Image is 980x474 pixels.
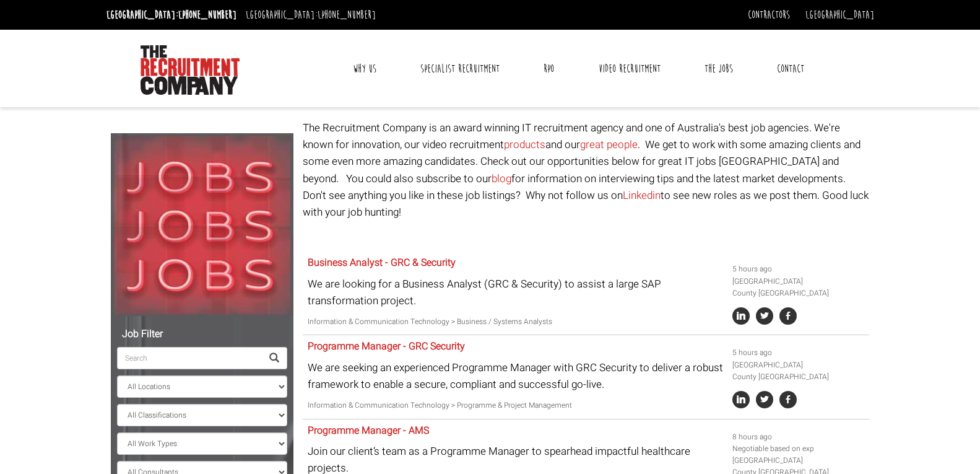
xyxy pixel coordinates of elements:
[308,255,456,270] a: Business Analyst - GRC & Security
[504,137,545,152] a: products
[589,53,670,84] a: Video Recruitment
[534,53,563,84] a: RPO
[748,8,790,22] a: Contractors
[580,137,638,152] a: great people
[303,120,869,221] p: The Recruitment Company is an award winning IT recruitment agency and one of Australia's best job...
[141,45,240,95] img: The Recruitment Company
[243,5,379,25] li: [GEOGRAPHIC_DATA]:
[318,8,376,22] a: [PHONE_NUMBER]
[411,53,509,84] a: Specialist Recruitment
[623,188,661,203] a: Linkedin
[117,347,262,369] input: Search
[805,8,874,22] a: [GEOGRAPHIC_DATA]
[103,5,240,25] li: [GEOGRAPHIC_DATA]:
[492,171,511,187] a: blog
[111,133,293,316] img: Jobs, Jobs, Jobs
[117,329,287,340] h5: Job Filter
[178,8,236,22] a: [PHONE_NUMBER]
[732,263,865,275] li: 5 hours ago
[768,53,813,84] a: Contact
[695,53,742,84] a: The Jobs
[344,53,386,84] a: Why Us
